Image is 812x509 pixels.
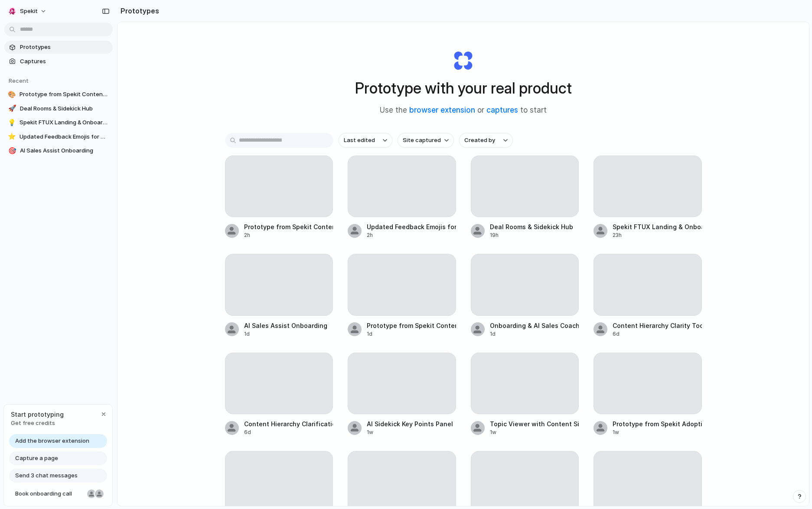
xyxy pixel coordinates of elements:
[15,437,89,445] span: Add the browser extension
[367,419,453,428] div: AI Sidekick Key Points Panel
[8,146,16,155] div: 🎯
[4,116,113,129] a: 💡Spekit FTUX Landing & Onboarding
[86,489,97,499] div: Nicole Kubica
[348,156,456,239] a: Updated Feedback Emojis for Content Review2h
[8,133,16,141] div: ⭐
[367,222,456,231] div: Updated Feedback Emojis for Content Review
[4,55,113,68] a: Captures
[244,419,333,428] div: Content Hierarchy Clarification Tool
[594,254,702,337] a: Content Hierarchy Clarity Tool6d
[344,136,375,145] span: Last edited
[11,410,64,419] span: Start prototyping
[4,144,113,157] a: 🎯AI Sales Assist Onboarding
[398,133,454,148] button: Site captured
[490,330,579,338] div: 1d
[367,231,456,239] div: 2h
[225,156,333,239] a: Prototype from Spekit Content Map2h
[8,118,16,127] div: 💡
[20,104,109,113] span: Deal Rooms & Sidekick Hub
[4,4,51,18] button: Spekit
[409,106,475,114] a: browser extension
[117,6,159,16] h2: Prototypes
[4,102,113,115] a: 🚀Deal Rooms & Sidekick Hub
[367,428,453,436] div: 1w
[9,77,29,84] span: Recent
[4,88,113,101] a: 🎨Prototype from Spekit Content Map
[613,419,702,428] div: Prototype from Spekit Adoption Dashboard
[15,454,58,463] span: Capture a page
[355,77,572,100] h1: Prototype with your real product
[225,254,333,337] a: AI Sales Assist Onboarding1d
[471,353,579,436] a: Topic Viewer with Content Sidepanel1w
[15,490,84,498] span: Book onboarding call
[20,43,109,52] span: Prototypes
[490,428,579,436] div: 1w
[613,428,702,436] div: 1w
[348,353,456,436] a: AI Sidekick Key Points Panel1w
[348,254,456,337] a: Prototype from Spekit Content Map1d
[244,222,333,231] div: Prototype from Spekit Content Map
[380,105,547,116] span: Use the or to start
[225,353,333,436] a: Content Hierarchy Clarification Tool6d
[4,41,113,54] a: Prototypes
[8,104,16,113] div: 🚀
[339,133,392,148] button: Last edited
[244,321,327,330] div: AI Sales Assist Onboarding
[11,419,64,428] span: Get free credits
[471,254,579,337] a: Onboarding & AI Sales Coaching Tool1d
[613,222,702,231] div: Spekit FTUX Landing & Onboarding
[594,156,702,239] a: Spekit FTUX Landing & Onboarding23h
[613,330,702,338] div: 6d
[244,330,327,338] div: 1d
[20,57,109,66] span: Captures
[4,130,113,143] a: ⭐Updated Feedback Emojis for Content Review
[471,156,579,239] a: Deal Rooms & Sidekick Hub19h
[94,489,104,499] div: Christian Iacullo
[594,353,702,436] a: Prototype from Spekit Adoption Dashboard1w
[244,428,333,436] div: 6d
[490,231,573,239] div: 19h
[244,231,333,239] div: 2h
[20,146,109,155] span: AI Sales Assist Onboarding
[367,321,456,330] div: Prototype from Spekit Content Map
[613,231,702,239] div: 23h
[459,133,513,148] button: Created by
[367,330,456,338] div: 1d
[490,419,579,428] div: Topic Viewer with Content Sidepanel
[490,321,579,330] div: Onboarding & AI Sales Coaching Tool
[8,90,16,99] div: 🎨
[20,133,109,141] span: Updated Feedback Emojis for Content Review
[490,222,573,231] div: Deal Rooms & Sidekick Hub
[20,7,38,16] span: Spekit
[9,487,107,501] a: Book onboarding call
[20,90,109,99] span: Prototype from Spekit Content Map
[403,136,441,145] span: Site captured
[464,136,495,145] span: Created by
[613,321,702,330] div: Content Hierarchy Clarity Tool
[486,106,518,114] a: captures
[15,471,78,480] span: Send 3 chat messages
[20,118,109,127] span: Spekit FTUX Landing & Onboarding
